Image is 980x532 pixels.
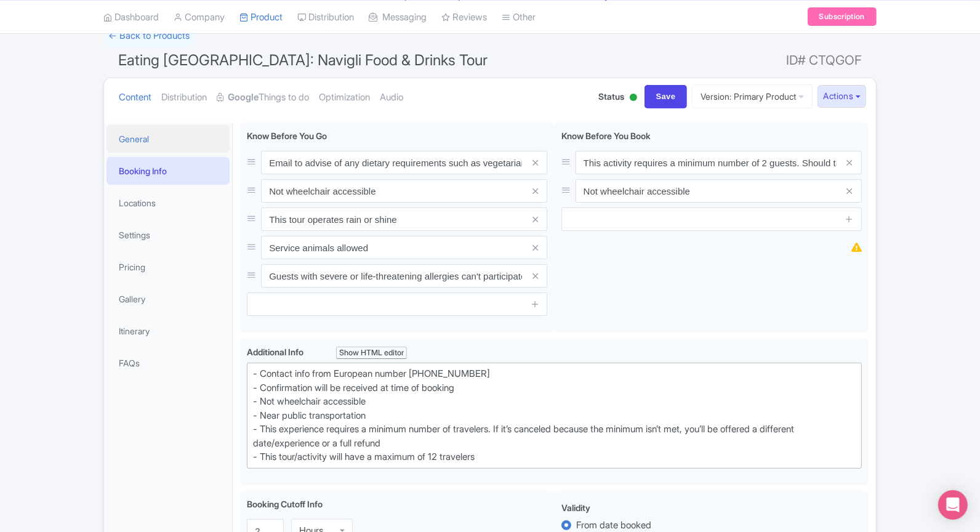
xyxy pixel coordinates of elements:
[336,347,407,360] div: Show HTML editor
[161,78,207,117] a: Distribution
[561,131,651,141] span: Know Before You Book
[599,90,625,103] span: Status
[106,221,230,249] a: Settings
[217,78,309,117] a: GoogleThings to do
[119,78,151,117] a: Content
[319,78,370,117] a: Optimization
[938,490,968,520] div: Open Intercom Messenger
[106,317,230,345] a: Itinerary
[817,85,866,108] button: Actions
[106,125,230,153] a: General
[692,84,813,108] a: Version: Primary Product
[106,285,230,313] a: Gallery
[808,7,877,26] a: Subscription
[561,502,590,513] span: Validity
[228,91,259,105] strong: Google
[247,347,303,357] span: Additional Info
[106,253,230,281] a: Pricing
[786,48,862,73] span: ID# CTQGOF
[106,189,230,217] a: Locations
[253,367,856,464] div: - Contact info from European number [PHONE_NUMBER] - Confirmation will be received at time of boo...
[106,349,230,377] a: FAQs
[645,85,688,108] input: Save
[247,131,327,141] span: Know Before You Go
[103,24,195,48] a: ← Back to Products
[627,89,640,108] div: Active
[118,51,488,69] span: Eating [GEOGRAPHIC_DATA]: Navigli Food & Drinks Tour
[247,498,323,510] label: Booking Cutoff Info
[380,78,403,117] a: Audio
[106,157,230,185] a: Booking Info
